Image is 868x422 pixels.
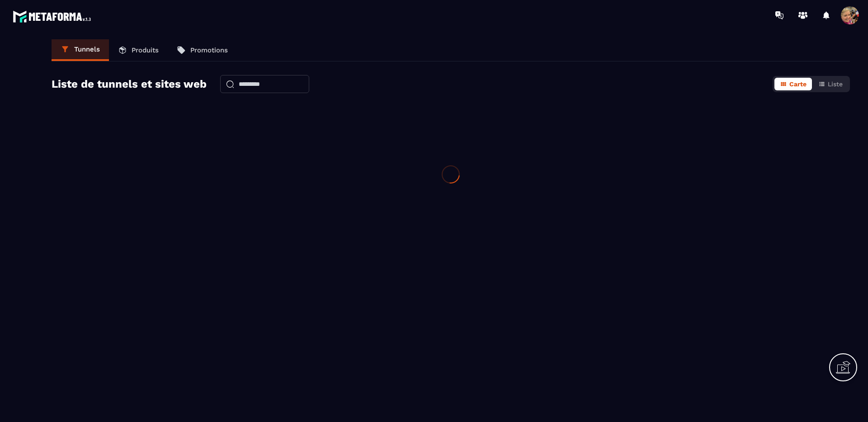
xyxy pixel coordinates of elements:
p: Produits [132,46,159,54]
img: logo [13,8,94,25]
button: Liste [813,78,848,90]
p: Promotions [190,46,228,54]
p: Tunnels [74,45,100,53]
button: Carte [774,78,812,90]
h2: Liste de tunnels et sites web [52,75,207,93]
a: Promotions [168,39,237,61]
span: Carte [789,80,807,88]
a: Tunnels [52,39,109,61]
a: Produits [109,39,168,61]
span: Liste [828,80,843,88]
